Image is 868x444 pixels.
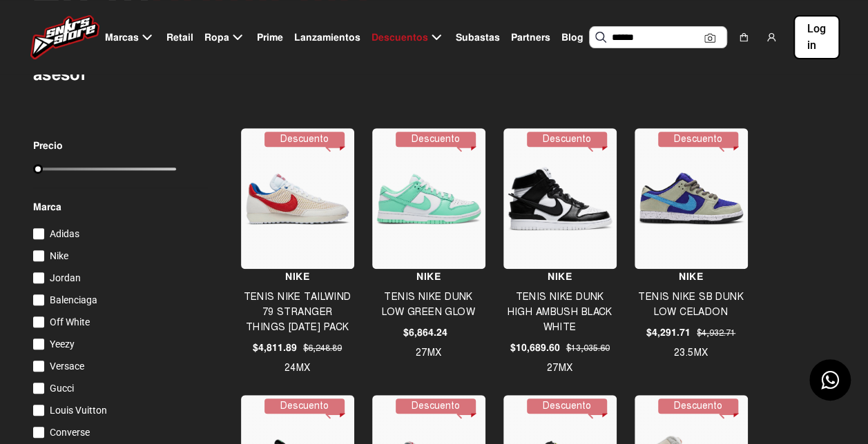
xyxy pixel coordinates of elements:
p: Descuento [658,132,738,147]
p: Descuento [396,398,476,414]
img: logo [30,15,99,59]
span: Jordan [50,272,81,283]
h4: Nike [635,269,747,284]
img: TENIS NIKE DUNK HIGH AMBUSH BLACK WHITE [507,167,613,232]
span: Prime [257,30,283,45]
h4: TENIS NIKE DUNK LOW GREEN GLOW [372,290,485,320]
img: TENIS NIKE DUNK LOW GREEN GLOW [376,173,482,225]
p: Descuento [396,132,476,147]
h4: Nike [503,269,616,284]
span: $10,689.60 [510,341,560,355]
span: Ropa [204,30,229,45]
span: $13,035.60 [566,342,610,354]
p: Descuento [527,398,607,414]
h4: 27MX [503,361,616,376]
span: Log in [807,21,826,54]
span: Nike [50,250,68,261]
p: Marca [33,199,208,214]
span: Descuentos [372,30,428,45]
span: Blog [561,30,584,45]
span: Lanzamientos [294,30,360,45]
span: Subastas [456,30,500,45]
h4: Nike [372,269,485,284]
p: Descuento [658,398,738,414]
span: Converse [50,427,90,438]
img: TENIS NIKE SB DUNK LOW CELADON [638,172,744,225]
h4: 23.5MX [635,345,747,361]
span: Off White [50,316,90,327]
h4: 27MX [372,345,485,361]
span: Yeezy [50,339,75,350]
span: $4,932.71 [697,327,735,339]
p: Precio [33,141,176,150]
img: TENIS NIKE TAILWIND 79 STRANGER THINGS INDEPENDENCE DAY PACK [244,172,351,226]
p: Descuento [264,398,345,414]
h4: 24MX [241,361,354,376]
img: user [766,32,777,43]
h4: TENIS NIKE DUNK HIGH AMBUSH BLACK WHITE [503,290,616,335]
p: ¡Descubre nuestras increíbles ofertas! Pregunta por modelos participantes a tu asesor [33,26,395,84]
span: Balenciaga [50,294,97,305]
h4: Nike [241,269,354,284]
span: $6,864.24 [403,325,447,340]
span: $6,248.89 [303,342,342,354]
span: Partners [511,30,550,45]
h4: TENIS NIKE SB DUNK LOW CELADON [635,290,747,320]
h4: TENIS NIKE TAILWIND 79 STRANGER THINGS [DATE] PACK [241,290,354,335]
p: Descuento [264,132,345,147]
img: Buscar [595,32,606,43]
span: Adidas [50,228,79,239]
img: Cámara [704,32,715,43]
span: $4,811.89 [253,341,297,355]
img: shopping [738,32,749,43]
span: Versace [50,361,84,372]
p: Descuento [527,132,607,147]
span: Gucci [50,383,74,394]
span: Marcas [105,30,139,45]
span: Louis Vuitton [50,405,107,416]
span: Retail [166,30,193,45]
span: $4,291.71 [646,325,691,340]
